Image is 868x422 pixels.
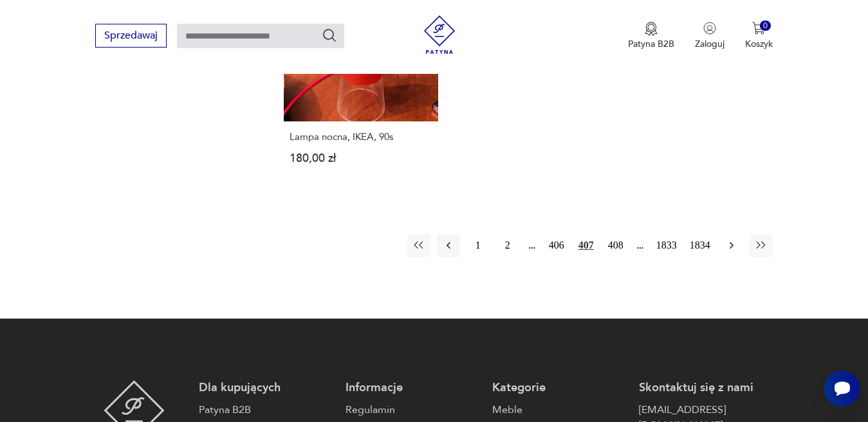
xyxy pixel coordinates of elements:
p: Kategorie [492,380,626,396]
button: 1 [466,234,490,257]
button: 0Koszyk [745,22,773,50]
button: 407 [575,234,598,257]
iframe: Smartsupp widget button [824,371,860,407]
button: 1833 [653,234,680,257]
a: Regulamin [346,402,479,418]
button: Szukaj [322,28,337,43]
button: 408 [604,234,627,257]
button: Sprzedawaj [95,24,167,48]
button: 2 [496,234,519,257]
a: Ikona medaluPatyna B2B [628,22,674,50]
p: 180,00 zł [290,153,432,164]
p: Dla kupujących [199,380,333,396]
div: 0 [760,21,771,31]
button: Zaloguj [695,22,725,50]
button: 406 [545,234,568,257]
button: Patyna B2B [628,22,674,50]
img: Ikonka użytkownika [703,22,716,35]
a: Meble [492,402,626,418]
img: Ikona medalu [645,22,658,36]
p: Koszyk [745,38,773,50]
img: Patyna - sklep z meblami i dekoracjami vintage [420,15,459,54]
a: Sprzedawaj [95,32,167,41]
p: Patyna B2B [628,38,674,50]
h3: Lampa nocna, IKEA, 90s [290,132,432,143]
a: Patyna B2B [199,402,333,418]
button: 1834 [687,234,714,257]
p: Informacje [346,380,479,396]
p: Zaloguj [695,38,725,50]
p: Skontaktuj się z nami [639,380,773,396]
img: Ikona koszyka [752,22,765,35]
